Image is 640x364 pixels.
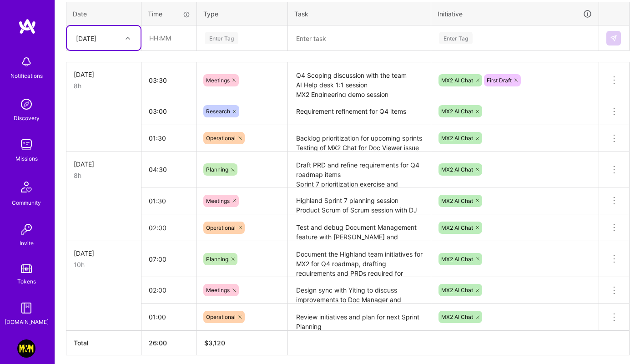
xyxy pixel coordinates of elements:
[289,63,430,97] textarea: Q4 Scoping discussion with the team AI Help desk 1:1 session MX2 Engineering demo session Cross-t...
[141,68,197,92] input: HH:MM
[441,256,473,263] span: MX2 AI Chat
[15,176,37,198] img: Community
[141,157,197,182] input: HH:MM
[289,305,430,330] textarea: Review initiatives and plan for next Sprint Planning
[141,330,197,355] th: 26:00
[5,317,49,327] div: [DOMAIN_NAME]
[438,9,592,19] div: Initiative
[289,188,430,213] textarea: Highland Sprint 7 planning session Product Scrum of Scrum session with DJ to discuss efforts esti...
[141,99,197,123] input: HH:MM
[610,35,617,42] img: Submit
[74,159,134,169] div: [DATE]
[206,256,228,263] span: Planning
[441,135,473,142] span: MX2 AI Chat
[66,2,141,25] th: Date
[142,26,196,50] input: HH:MM
[74,260,134,269] div: 10h
[441,166,473,173] span: MX2 AI Chat
[441,77,473,84] span: MX2 AI Chat
[289,215,430,240] textarea: Test and debug Document Management feature with [PERSON_NAME] and [PERSON_NAME] for some edge cas...
[15,154,38,163] div: Missions
[17,136,35,154] img: teamwork
[441,287,473,293] span: MX2 AI Chat
[17,220,35,238] img: Invite
[17,53,35,71] img: bell
[197,2,288,25] th: Type
[20,238,34,248] div: Invite
[126,36,130,40] i: icon Chevron
[141,189,197,213] input: HH:MM
[206,287,230,293] span: Meetings
[289,278,430,303] textarea: Design sync with Yiting to discuss improvements to Doc Manager and discuss upcoming Q4 initiative...
[288,2,431,25] th: Task
[74,81,134,91] div: 8h
[141,126,197,150] input: HH:MM
[74,171,134,180] div: 8h
[204,339,225,347] span: $ 3,120
[289,99,430,124] textarea: Requirement refinement for Q4 items
[206,108,230,115] span: Research
[289,242,430,276] textarea: Document the Highland team initiatives for MX2 for Q4 roadmap, drafting requirements and PRDs req...
[12,198,41,207] div: Community
[148,9,190,19] div: Time
[17,95,35,113] img: discovery
[206,135,236,142] span: Operational
[206,166,228,173] span: Planning
[21,264,32,273] img: tokens
[206,197,230,204] span: Meetings
[17,339,35,358] img: Morgan & Morgan: Document Management Product Manager
[76,33,96,43] div: [DATE]
[206,224,236,231] span: Operational
[289,153,430,187] textarea: Draft PRD and refine requirements for Q4 roadmap items Sprint 7 prioritization exercise and backl...
[441,313,473,320] span: MX2 AI Chat
[15,339,38,358] a: Morgan & Morgan: Document Management Product Manager
[205,31,238,45] div: Enter Tag
[206,313,236,320] span: Operational
[74,70,134,79] div: [DATE]
[14,113,40,123] div: Discovery
[439,31,473,45] div: Enter Tag
[141,216,197,240] input: HH:MM
[289,126,430,151] textarea: Backlog prioritization for upcoming sprints Testing of MX2 Chat for Doc Viewer issue and GPT-5 issue
[10,71,43,81] div: Notifications
[141,247,197,271] input: HH:MM
[17,277,36,286] div: Tokens
[441,224,473,231] span: MX2 AI Chat
[66,330,141,355] th: Total
[206,77,230,84] span: Meetings
[17,299,35,317] img: guide book
[441,197,473,204] span: MX2 AI Chat
[18,18,36,35] img: logo
[141,278,197,302] input: HH:MM
[487,77,512,84] span: First Draft
[74,248,134,258] div: [DATE]
[141,305,197,329] input: HH:MM
[441,108,473,115] span: MX2 AI Chat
